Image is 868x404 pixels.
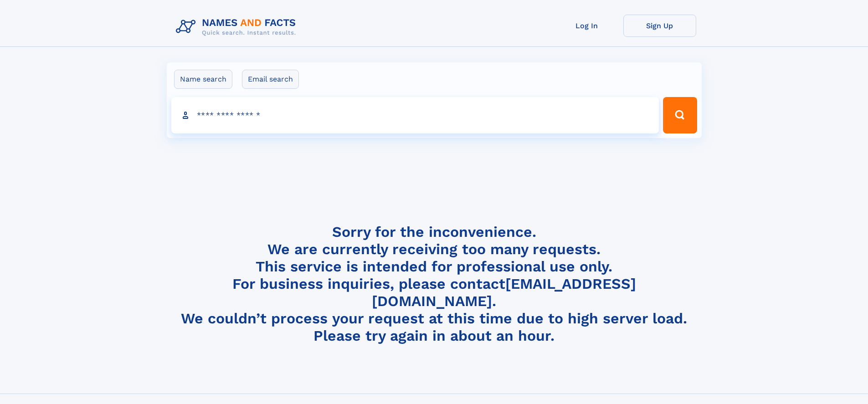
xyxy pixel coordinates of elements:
[372,275,636,310] a: [EMAIL_ADDRESS][DOMAIN_NAME]
[171,97,659,133] input: search input
[550,15,623,37] a: Log In
[174,70,232,89] label: Name search
[172,15,303,39] img: Logo Names and Facts
[242,70,299,89] label: Email search
[172,223,696,345] h4: Sorry for the inconvenience. We are currently receiving too many requests. This service is intend...
[663,97,697,133] button: Search Button
[623,15,696,37] a: Sign Up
